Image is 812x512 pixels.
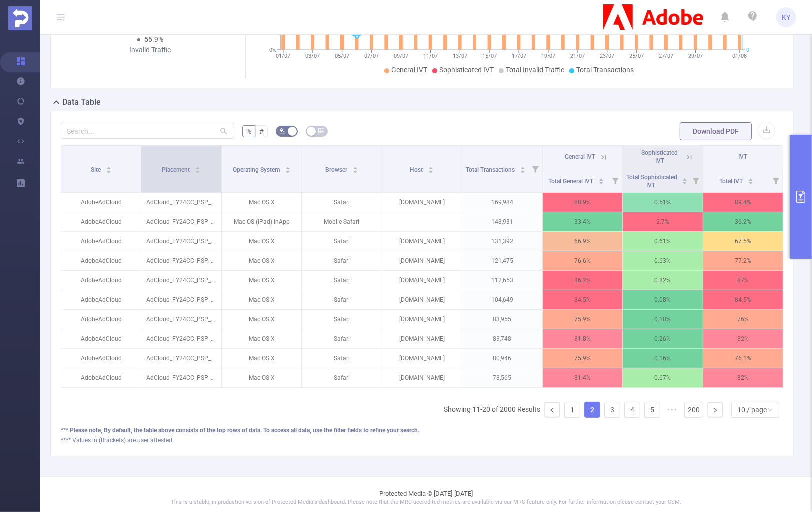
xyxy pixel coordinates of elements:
a: 5 [645,402,660,417]
li: Showing 11-20 of 2000 Results [444,402,540,418]
i: icon: caret-up [428,165,434,168]
i: icon: caret-up [195,165,201,168]
p: 0.18% [623,310,702,329]
tspan: 05/07 [335,53,350,59]
p: 36.2% [703,212,783,231]
tspan: 23/07 [600,53,615,59]
i: icon: caret-down [352,169,358,172]
p: 86.2% [543,271,622,290]
p: 87% [703,271,783,290]
i: Filter menu [528,146,542,192]
div: Invalid Traffic [108,45,193,55]
p: 75.9% [543,349,622,368]
span: KY [782,7,791,27]
p: 2.7% [623,212,702,231]
p: [DOMAIN_NAME] [382,310,462,329]
p: AdobeAdCloud [61,329,141,348]
tspan: 25/07 [630,53,644,59]
p: 88.9% [543,193,622,212]
p: Mac OS X [222,368,301,387]
tspan: 27/07 [659,53,673,59]
p: 0.16% [623,349,702,368]
tspan: 0 [746,47,749,53]
tspan: 19/07 [541,53,556,59]
span: # [259,127,264,135]
a: 2 [585,402,600,417]
p: AdobeAdCloud [61,271,141,290]
li: Next 5 Pages [664,402,680,418]
span: Site [91,166,102,173]
p: 84.5% [543,290,622,309]
p: 75.9% [543,310,622,329]
a: 3 [605,402,620,417]
div: Sort [598,177,604,183]
p: 121,475 [462,251,542,270]
span: General IVT [565,153,596,160]
p: AdCloud_FY24CC_PSP_AudEx-SafariBrowser-SpanishAmerican_US_DSK_BAN_300x250 [9354644] [141,368,221,387]
li: Previous Page [544,402,560,418]
tspan: 13/07 [453,53,467,59]
h2: Data Table [62,96,101,108]
span: 56.9% [144,35,163,43]
p: Safari [302,251,381,270]
div: Sort [285,165,291,171]
p: AdobeAdCloud [61,193,141,212]
span: % [246,127,251,135]
li: 2 [584,402,600,418]
a: 4 [625,402,640,417]
button: Download PDF [680,122,752,140]
p: Safari [302,290,381,309]
p: 0.08% [623,290,702,309]
p: 78,565 [462,368,542,387]
p: Safari [302,329,381,348]
p: Mac OS X [222,232,301,251]
p: [DOMAIN_NAME] [382,368,462,387]
i: icon: caret-up [285,165,290,168]
span: Total Invalid Traffic [506,66,564,74]
p: [DOMAIN_NAME] [382,232,462,251]
p: Mac OS X [222,290,301,309]
p: [DOMAIN_NAME] [382,349,462,368]
tspan: 01/07 [276,53,291,59]
p: Mobile Safari [302,212,381,231]
p: Safari [302,193,381,212]
p: AdobeAdCloud [61,368,141,387]
p: Mac OS X [222,251,301,270]
li: 4 [624,402,640,418]
p: [DOMAIN_NAME] [382,329,462,348]
div: Sort [195,165,201,171]
p: 66.9% [543,232,622,251]
p: 83,955 [462,310,542,329]
i: icon: caret-up [682,177,687,180]
div: Sort [682,177,688,183]
p: 0.51% [623,193,702,212]
i: icon: caret-down [598,180,604,183]
p: AdCloud_FY24CC_PSP_AudEx-SafariBrowser-SpanishAmerican_US_DSK_BAN_300x250 [9354644] [141,349,221,368]
p: 33.4% [543,212,622,231]
span: Total Transactions [576,66,634,74]
i: icon: table [318,128,324,134]
i: Filter menu [689,168,703,192]
div: *** Please note, By default, the table above consists of the top rows of data. To access all data... [61,426,783,435]
i: Filter menu [608,168,622,192]
p: AdCloud_FY24CC_PSP_AudEx-SafariBrowser-SpanishAmerican_US_DSK_BAN_300x250 [9354644] [141,329,221,348]
p: 0.67% [623,368,702,387]
p: AdobeAdCloud [61,290,141,309]
span: IVT [738,153,747,160]
tspan: 03/07 [306,53,320,59]
p: 83,748 [462,329,542,348]
tspan: 17/07 [512,53,526,59]
p: Safari [302,349,381,368]
i: icon: caret-down [195,169,201,172]
span: Sophisticated IVT [641,149,678,164]
div: Sort [106,165,112,171]
li: Next Page [707,402,723,418]
p: [DOMAIN_NAME] [382,251,462,270]
p: Mac OS X [222,271,301,290]
p: AdCloud_FY24CC_PSP_AudEx-SafariBrowser-SpanishAmerican_US_DSK_BAN_300x250 [9354644] [141,290,221,309]
i: icon: caret-down [748,180,754,183]
i: icon: caret-down [520,169,526,172]
img: Protected Media [8,6,32,30]
p: AdobeAdCloud [61,349,141,368]
div: Sort [748,177,754,183]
